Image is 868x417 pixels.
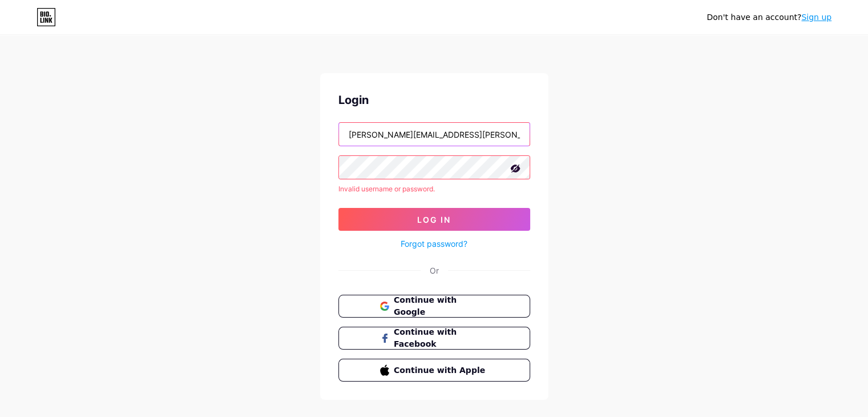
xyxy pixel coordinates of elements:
a: Sign up [801,13,831,22]
div: Don't have an account? [706,11,831,23]
span: Continue with Apple [394,364,488,376]
input: Username [339,123,530,146]
div: Invalid username or password. [338,184,530,194]
button: Continue with Google [338,295,530,318]
button: Log In [338,208,530,231]
span: Log In [417,215,451,224]
button: Continue with Apple [338,359,530,382]
div: Login [338,91,530,109]
div: Or [430,264,439,276]
a: Forgot password? [401,238,467,250]
span: Continue with Google [394,294,488,318]
button: Continue with Facebook [338,327,530,350]
span: Continue with Facebook [394,326,488,350]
